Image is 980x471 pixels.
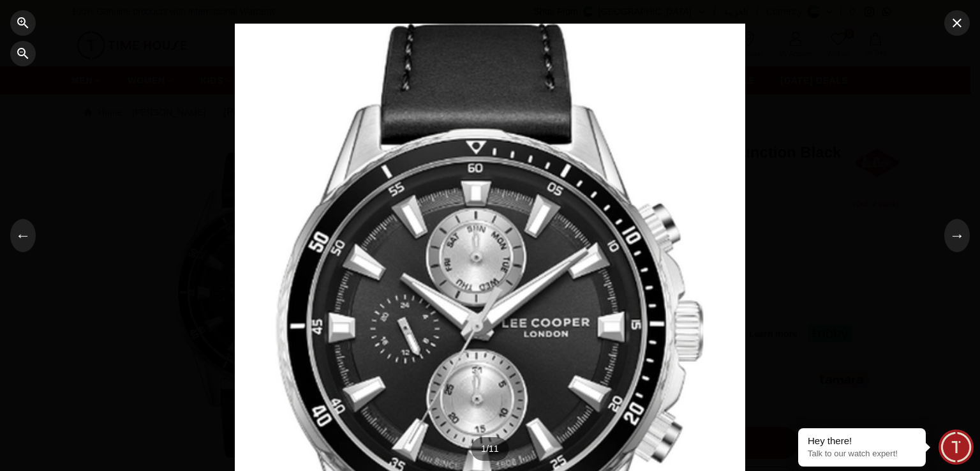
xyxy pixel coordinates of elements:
[471,437,509,461] div: 1 / 11
[808,435,916,447] div: Hey there!
[10,219,36,252] button: ←
[808,449,916,460] p: Talk to our watch expert!
[944,219,970,252] button: →
[939,430,974,465] div: Chat Widget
